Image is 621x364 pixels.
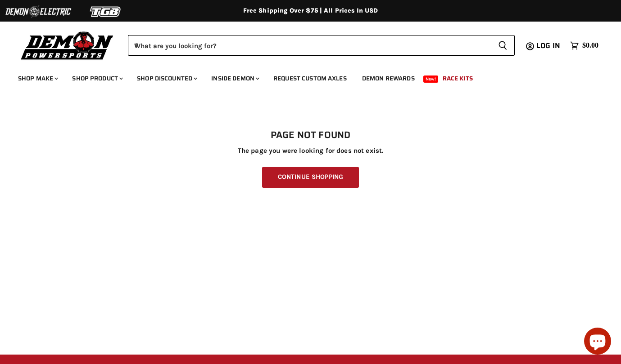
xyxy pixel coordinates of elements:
[11,66,596,88] ul: Main menu
[18,29,117,61] img: Demon Powersports
[5,3,72,20] img: Demon Electric Logo 2
[355,69,422,88] a: Demon Rewards
[581,328,614,357] inbox-online-store-chat: Shopify online store chat
[18,147,603,155] p: The page you were looking for does not exist.
[128,35,491,56] input: When autocomplete results are available use up and down arrows to review and enter to select
[130,69,203,88] a: Shop Discounted
[267,69,354,88] a: Request Custom Axles
[18,130,603,141] h1: Page not found
[582,41,598,50] span: $0.00
[491,35,515,56] button: Search
[128,35,515,56] form: Product
[566,39,603,52] a: $0.00
[65,69,128,88] a: Shop Product
[423,75,439,83] span: New!
[436,69,480,88] a: Race Kits
[262,167,359,188] a: Continue Shopping
[536,40,560,51] span: Log in
[204,69,265,88] a: Inside Demon
[72,3,140,20] img: TGB Logo 2
[532,42,566,50] a: Log in
[11,69,63,88] a: Shop Make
